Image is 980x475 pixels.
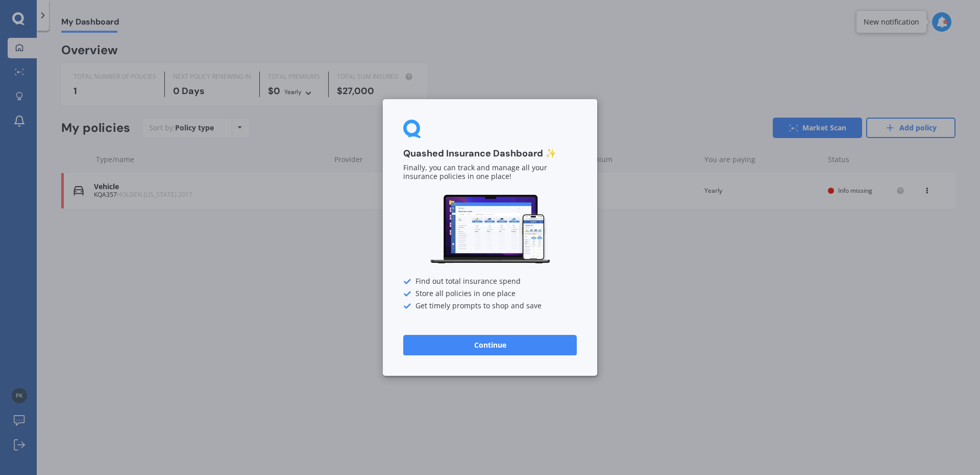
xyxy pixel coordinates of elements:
img: Dashboard [429,193,551,265]
h3: Quashed Insurance Dashboard ✨ [403,148,577,160]
div: Find out total insurance spend [403,278,577,286]
p: Finally, you can track and manage all your insurance policies in one place! [403,164,577,182]
div: Get timely prompts to shop and save [403,302,577,310]
button: Continue [403,335,577,355]
div: Store all policies in one place [403,290,577,298]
